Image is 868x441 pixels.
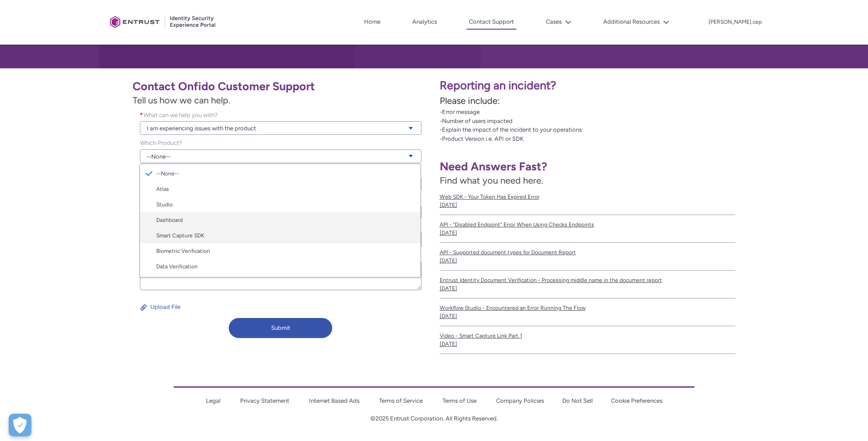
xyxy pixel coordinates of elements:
[140,259,421,274] a: Data Verification
[140,274,421,290] a: Document Reports
[140,121,421,135] a: I am experiencing issues with the product
[140,149,421,163] a: --None--
[140,228,421,243] a: Smart Capture SDK
[140,243,421,259] a: Biometric Verification
[140,300,181,314] button: Upload File
[706,230,868,441] iframe: Qualified Messenger
[240,397,289,404] a: Privacy Statement
[544,15,574,29] button: Cases
[140,111,144,120] span: required
[601,15,672,29] button: Additional Resources
[440,304,736,312] span: Workflow Studio - Encountered an Error Running The Flow
[440,230,457,236] lightning-formatted-date-time: [DATE]
[440,220,736,229] span: API - "Disabled Endpoint" Error When Using Checks Endpoints
[440,77,863,94] p: Reporting an incident?
[709,19,762,26] p: [PERSON_NAME].cep
[133,79,429,93] h1: Contact Onfido Customer Support
[229,318,332,338] button: Submit
[309,397,360,404] a: Internet Based Ads
[440,193,736,201] span: Web SDK - Your Token Has Expired Error
[440,326,736,354] a: Video - Smart Capture Link Part 1[DATE]
[140,197,421,212] a: Studio
[362,15,383,29] a: Home
[9,414,31,436] button: Open Preferences
[611,397,663,404] a: Cookie Preferences
[440,215,736,243] a: API - "Disabled Endpoint" Error When Using Checks Endpoints[DATE]
[140,139,182,146] span: Which Product?
[174,414,694,423] p: ©2025 Entrust Corporation. All Rights Reserved.
[440,341,457,347] lightning-formatted-date-time: [DATE]
[442,397,477,404] a: Terms of Use
[133,93,429,107] span: Tell us how we can help.
[440,187,736,215] a: Web SDK - Your Token Has Expired Error[DATE]
[440,108,863,143] p: -Error message -Number of users impacted -Explain the impact of the incident to your operations -...
[440,276,736,284] span: Entrust Identity Document Verification - Processing middle name in the document report
[440,243,736,271] a: API - Supported document types for Document Report[DATE]
[379,397,423,404] a: Terms of Service
[9,414,31,436] div: Cookie Preferences
[708,17,762,26] button: User Profile alex.cep
[562,397,593,404] a: Do Not Sell
[144,112,218,118] span: What can we help you with?
[440,332,736,340] span: Video - Smart Capture Link Part 1
[440,175,543,186] span: Find what you need here.
[206,397,221,404] a: Legal
[440,313,457,319] lightning-formatted-date-time: [DATE]
[440,257,457,264] lightning-formatted-date-time: [DATE]
[496,397,544,404] a: Company Policies
[440,285,457,292] lightning-formatted-date-time: [DATE]
[140,166,421,181] a: --None--
[440,248,736,256] span: API - Supported document types for Document Report
[140,212,421,228] a: Dashboard
[140,181,421,197] a: Atlas
[467,15,516,30] a: Contact Support
[440,94,863,108] p: Please include:
[440,298,736,326] a: Workflow Studio - Encountered an Error Running The Flow[DATE]
[440,159,736,174] h1: Need Answers Fast?
[410,15,439,29] a: Analytics, opens in new tab
[440,202,457,208] lightning-formatted-date-time: [DATE]
[440,271,736,298] a: Entrust Identity Document Verification - Processing middle name in the document report[DATE]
